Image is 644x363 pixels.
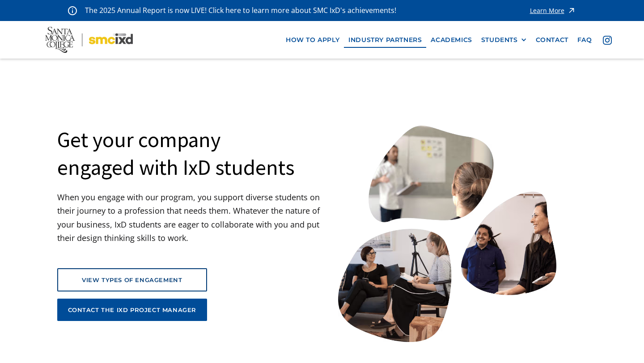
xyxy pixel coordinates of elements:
[57,268,208,291] a: view types of engagement
[573,32,597,48] a: faq
[344,32,426,48] a: industry partners
[68,306,197,314] div: contact the ixd project manager
[481,36,527,44] div: STUDENTS
[530,8,564,14] div: Learn More
[45,27,133,53] img: Santa Monica College - SMC IxD logo
[57,126,295,181] h1: Get your company engaged with IxD students
[481,36,518,44] div: STUDENTS
[426,32,476,48] a: Academics
[530,4,576,17] a: Learn More
[57,299,208,321] a: contact the ixd project manager
[567,4,576,17] img: icon - arrow - alert
[603,36,612,45] img: icon - instagram
[57,190,322,245] p: When you engage with our program, you support diverse students on their journey to a profession t...
[531,32,573,48] a: contact
[69,276,196,284] div: view types of engagement
[281,32,344,48] a: how to apply
[85,4,397,17] p: The 2025 Annual Report is now LIVE! Click here to learn more about SMC IxD's achievements!
[68,6,77,15] img: icon - information - alert
[338,126,556,342] img: Santa Monica College IxD Students engaging with industry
